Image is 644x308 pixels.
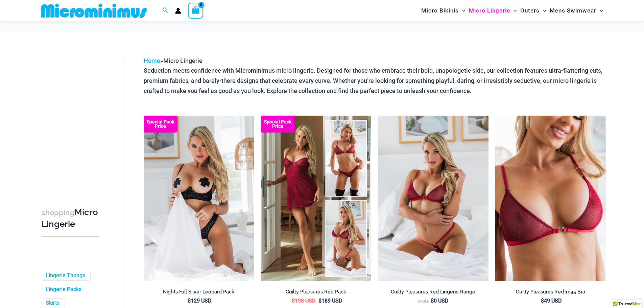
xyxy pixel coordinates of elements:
[144,66,606,96] p: Seduction meets confidence with Microminimus micro lingerie. Designed for those who embrace their...
[459,2,466,19] span: Menu Toggle
[378,289,488,295] h2: Guilty Pleasures Red Lingerie Range
[495,289,606,298] a: Guilty Pleasures Red 1045 Bra
[318,298,321,304] span: $
[550,2,596,19] span: Mens Swimwear
[144,116,254,281] img: Nights Fall Silver Leopard 1036 Bra 6046 Thong 09v2
[188,3,204,18] a: View Shopping Cart, empty
[175,8,181,14] a: Account icon link
[188,298,191,304] span: $
[510,2,517,19] span: Menu Toggle
[519,2,548,19] a: OutersMenu ToggleMenu Toggle
[469,2,510,19] span: Micro Lingerie
[144,116,254,281] a: Nights Fall Silver Leopard 1036 Bra 6046 Thong 09v2 Nights Fall Silver Leopard 1036 Bra 6046 Thon...
[163,57,202,64] span: Micro Lingerie
[596,2,603,19] span: Menu Toggle
[46,300,59,307] a: Skirts
[541,298,562,304] bdi: 49 USD
[378,116,488,281] a: Guilty Pleasures Red 1045 Bra 689 Micro 05Guilty Pleasures Red 1045 Bra 689 Micro 06Guilty Pleasu...
[188,298,211,304] bdi: 129 USD
[261,116,371,281] img: Guilty Pleasures Red Collection Pack F
[261,289,371,298] a: Guilty Pleasures Red Pack
[540,2,546,19] span: Menu Toggle
[495,116,606,281] img: Guilty Pleasures Red 1045 Bra 01
[144,57,202,64] span: »
[144,120,177,128] b: Special Pack Price
[261,289,371,295] h2: Guilty Pleasures Red Pack
[144,289,254,295] h2: Nights Fall Silver Leopard Pack
[42,208,74,217] span: shopping
[378,289,488,298] a: Guilty Pleasures Red Lingerie Range
[144,57,160,64] a: Home
[421,2,459,19] span: Micro Bikinis
[162,6,168,15] a: Search icon link
[144,289,254,298] a: Nights Fall Silver Leopard Pack
[261,120,294,128] b: Special Pack Price
[418,299,429,304] span: From:
[42,207,99,230] h3: Micro Lingerie
[541,298,544,304] span: $
[467,2,519,19] a: Micro LingerieMenu ToggleMenu Toggle
[292,298,295,304] span: $
[46,286,81,293] a: Lingerie Packs
[46,272,85,279] a: Lingerie Thongs
[261,116,371,281] a: Guilty Pleasures Red Collection Pack F Guilty Pleasures Red Collection Pack BGuilty Pleasures Red...
[42,50,102,186] iframe: TrustedSite Certified
[292,298,315,304] bdi: 198 USD
[495,289,606,295] h2: Guilty Pleasures Red 1045 Bra
[495,116,606,281] a: Guilty Pleasures Red 1045 Bra 01Guilty Pleasures Red 1045 Bra 02Guilty Pleasures Red 1045 Bra 02
[378,116,488,281] img: Guilty Pleasures Red 1045 Bra 689 Micro 05
[419,1,606,20] nav: Site Navigation
[431,298,448,304] bdi: 0 USD
[520,2,540,19] span: Outers
[318,298,342,304] bdi: 189 USD
[431,298,434,304] span: $
[548,2,605,19] a: Mens SwimwearMenu ToggleMenu Toggle
[420,2,467,19] a: Micro BikinisMenu ToggleMenu Toggle
[38,3,149,18] img: MM SHOP LOGO FLAT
